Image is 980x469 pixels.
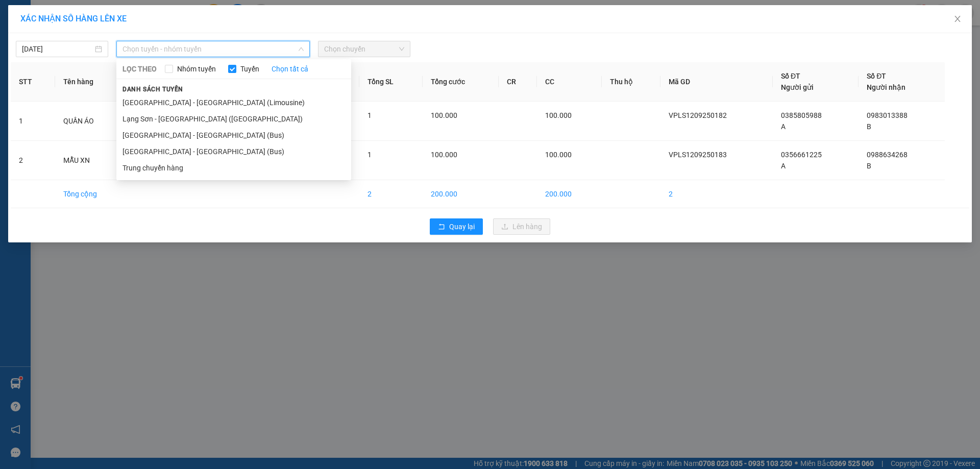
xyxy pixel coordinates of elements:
[359,62,423,102] th: Tổng SL
[367,151,372,159] span: 1
[423,62,499,102] th: Tổng cước
[122,41,304,57] span: Chọn tuyến - nhóm tuyến
[272,63,308,75] a: Chọn tất cả
[867,162,871,170] span: B
[660,180,773,208] td: 2
[116,143,351,160] li: [GEOGRAPHIC_DATA] - [GEOGRAPHIC_DATA] (Bus)
[22,43,93,55] input: 12/09/2025
[116,111,351,127] li: Lạng Sơn - [GEOGRAPHIC_DATA] ([GEOGRAPHIC_DATA])
[781,83,814,91] span: Người gửi
[781,72,800,80] span: Số ĐT
[537,62,601,102] th: CC
[324,41,404,57] span: Chọn chuyến
[298,46,304,52] span: down
[867,83,905,91] span: Người nhận
[116,85,189,94] span: Danh sách tuyến
[781,162,786,170] span: A
[359,180,423,208] td: 2
[781,111,822,119] span: 0385805988
[430,218,483,235] button: rollbackQuay lại
[660,62,773,102] th: Mã GD
[20,14,127,23] span: XÁC NHẬN SỐ HÀNG LÊN XE
[781,122,786,131] span: A
[55,62,130,102] th: Tên hàng
[953,15,962,23] span: close
[11,102,55,141] td: 1
[55,180,130,208] td: Tổng cộng
[781,151,822,159] span: 0356661225
[55,102,130,141] td: QUẦN ÁO
[11,141,55,180] td: 2
[116,94,351,111] li: [GEOGRAPHIC_DATA] - [GEOGRAPHIC_DATA] (Limousine)
[602,62,661,102] th: Thu hộ
[116,127,351,143] li: [GEOGRAPHIC_DATA] - [GEOGRAPHIC_DATA] (Bus)
[122,63,157,75] span: LỌC THEO
[431,111,457,119] span: 100.000
[545,151,572,159] span: 100.000
[669,111,727,119] span: VPLS1209250182
[423,180,499,208] td: 200.000
[55,141,130,180] td: MẪU XN
[867,72,886,80] span: Số ĐT
[867,111,908,119] span: 0983013388
[431,151,457,159] span: 100.000
[367,111,372,119] span: 1
[449,221,475,232] span: Quay lại
[116,160,351,176] li: Trung chuyển hàng
[867,122,871,131] span: B
[537,180,601,208] td: 200.000
[943,5,972,34] button: Close
[545,111,572,119] span: 100.000
[438,223,445,231] span: rollback
[11,62,55,102] th: STT
[499,62,537,102] th: CR
[867,151,908,159] span: 0988634268
[236,63,263,75] span: Tuyến
[173,63,220,75] span: Nhóm tuyến
[669,151,727,159] span: VPLS1209250183
[493,218,550,235] button: uploadLên hàng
